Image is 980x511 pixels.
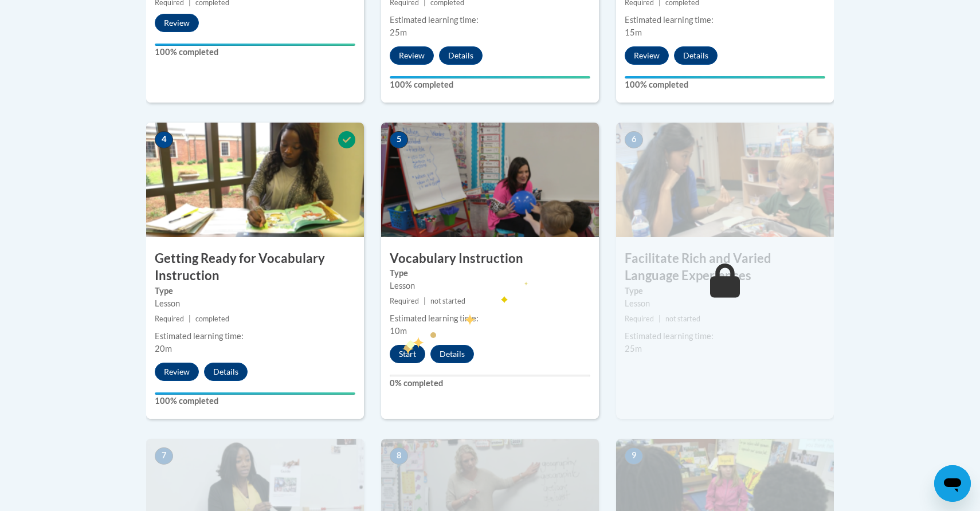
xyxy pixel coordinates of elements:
[390,131,408,148] span: 5
[625,315,654,323] span: Required
[658,315,661,323] span: |
[625,131,643,148] span: 6
[155,46,355,58] label: 100% completed
[390,76,590,78] div: Your progress
[155,315,184,323] span: Required
[390,14,590,26] div: Estimated learning time:
[195,315,229,323] span: completed
[146,123,364,237] img: Course Image
[625,330,825,343] div: Estimated learning time:
[155,285,355,297] label: Type
[625,447,643,465] span: 9
[625,285,825,297] label: Type
[625,76,825,78] div: Your progress
[155,330,355,343] div: Estimated learning time:
[390,377,590,390] label: 0% completed
[616,250,834,285] h3: Facilitate Rich and Varied Language Experiences
[390,78,590,91] label: 100% completed
[625,27,642,37] span: 15m
[390,326,407,336] span: 10m
[625,46,669,65] button: Review
[390,345,425,363] button: Start
[665,315,700,323] span: not started
[430,297,465,305] span: not started
[424,297,426,305] span: |
[189,315,191,323] span: |
[390,27,407,37] span: 25m
[674,46,718,65] button: Details
[155,392,355,395] div: Your progress
[439,46,483,65] button: Details
[390,297,419,305] span: Required
[625,344,642,353] span: 25m
[204,363,248,381] button: Details
[430,345,474,363] button: Details
[625,14,825,26] div: Estimated learning time:
[625,297,825,310] div: Lesson
[390,312,590,325] div: Estimated learning time:
[155,44,355,46] div: Your progress
[146,250,364,285] h3: Getting Ready for Vocabulary Instruction
[155,447,173,465] span: 7
[155,395,355,407] label: 100% completed
[155,14,199,32] button: Review
[390,447,408,465] span: 8
[155,297,355,310] div: Lesson
[390,280,590,292] div: Lesson
[381,123,599,237] img: Course Image
[934,465,971,502] iframe: Button to launch messaging window
[155,344,172,353] span: 20m
[390,267,590,280] label: Type
[155,131,173,148] span: 4
[625,78,825,91] label: 100% completed
[390,46,434,65] button: Review
[155,363,199,381] button: Review
[616,123,834,237] img: Course Image
[381,250,599,268] h3: Vocabulary Instruction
